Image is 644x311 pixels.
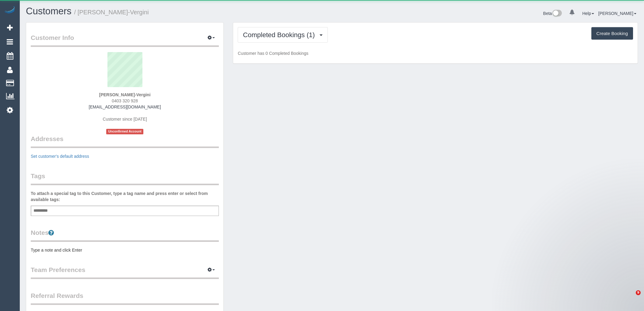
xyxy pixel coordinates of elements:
strong: [PERSON_NAME]-Vergini [99,92,151,97]
span: 0403 320 928 [112,98,138,103]
span: Completed Bookings (1) [243,31,318,39]
span: 9 [636,290,641,295]
legend: Team Preferences [31,265,219,279]
p: Customer has 0 Completed Bookings [238,50,633,56]
img: New interface [552,10,562,18]
legend: Notes [31,228,219,242]
img: Automaid Logo [4,6,16,15]
a: [EMAIL_ADDRESS][DOMAIN_NAME] [89,104,161,109]
button: Create Booking [591,27,633,40]
a: Customers [26,6,72,16]
iframe: Intercom live chat [623,290,638,305]
legend: Customer Info [31,33,219,47]
legend: Referral Rewards [31,291,219,305]
label: To attach a special tag to this Customer, type a tag name and press enter or select from availabl... [31,190,219,203]
button: Completed Bookings (1) [238,27,328,43]
span: Customer since [DATE] [103,117,147,122]
span: Unconfirmed Account [106,129,143,134]
a: Help [582,11,594,16]
legend: Tags [31,171,219,185]
pre: Type a note and click Enter [31,247,219,253]
a: Beta [543,11,562,16]
small: / [PERSON_NAME]-Vergini [74,9,149,16]
a: [PERSON_NAME] [598,11,636,16]
a: Set customer's default address [31,154,89,159]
